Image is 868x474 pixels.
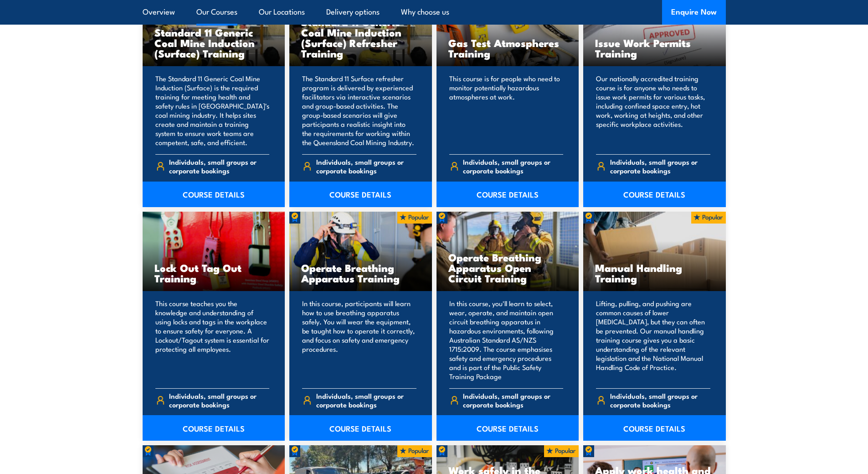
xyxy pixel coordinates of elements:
[155,299,270,381] p: This course teaches you the knowledge and understanding of using locks and tags in the workplace ...
[448,37,567,58] h3: Gas Test Atmospheres Training
[169,157,269,175] span: Individuals, small groups or corporate bookings
[463,391,563,409] span: Individuals, small groups or corporate bookings
[596,74,710,147] p: Our nationally accredited training course is for anyone who needs to issue work permits for vario...
[154,27,273,58] h3: Standard 11 Generic Coal Mine Induction (Surface) Training
[448,252,567,283] h3: Operate Breathing Apparatus Open Circuit Training
[169,391,269,409] span: Individuals, small groups or corporate bookings
[437,182,579,207] a: COURSE DETAILS
[301,16,420,58] h3: Standard 11 Generic Coal Mine Induction (Surface) Refresher Training
[596,299,710,381] p: Lifting, pulling, and pushing are common causes of lower [MEDICAL_DATA], but they can often be pr...
[463,157,563,175] span: Individuals, small groups or corporate bookings
[143,415,285,441] a: COURSE DETAILS
[595,262,714,283] h3: Manual Handling Training
[289,182,432,207] a: COURSE DETAILS
[583,415,726,441] a: COURSE DETAILS
[143,182,285,207] a: COURSE DETAILS
[301,262,420,283] h3: Operate Breathing Apparatus Training
[316,391,416,409] span: Individuals, small groups or corporate bookings
[449,299,564,381] p: In this course, you'll learn to select, wear, operate, and maintain open circuit breathing appara...
[316,157,416,175] span: Individuals, small groups or corporate bookings
[610,391,710,409] span: Individuals, small groups or corporate bookings
[154,262,273,283] h3: Lock Out Tag Out Training
[302,299,416,381] p: In this course, participants will learn how to use breathing apparatus safely. You will wear the ...
[595,37,714,58] h3: Issue Work Permits Training
[610,157,710,175] span: Individuals, small groups or corporate bookings
[437,415,579,441] a: COURSE DETAILS
[449,74,564,147] p: This course is for people who need to monitor potentially hazardous atmospheres at work.
[155,74,270,147] p: The Standard 11 Generic Coal Mine Induction (Surface) is the required training for meeting health...
[289,415,432,441] a: COURSE DETAILS
[302,74,416,147] p: The Standard 11 Surface refresher program is delivered by experienced facilitators via interactiv...
[583,182,726,207] a: COURSE DETAILS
